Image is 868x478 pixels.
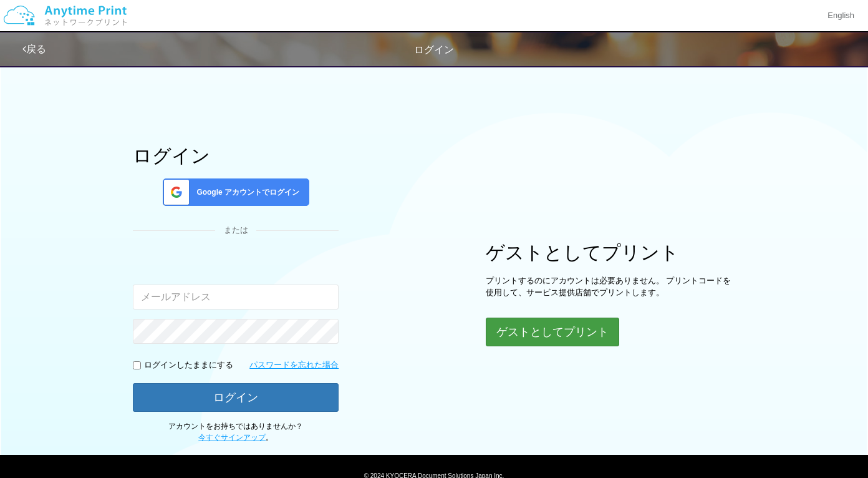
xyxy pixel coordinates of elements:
[22,44,46,54] a: 戻る
[133,225,339,237] div: または
[198,433,266,442] a: 今すぐサインアップ
[133,145,339,166] h1: ログイン
[414,44,454,55] span: ログイン
[133,285,339,310] input: メールアドレス
[198,433,273,442] span: 。
[133,383,339,412] button: ログイン
[249,359,339,371] a: パスワードを忘れた場合
[133,421,339,442] p: アカウントをお持ちではありませんか？
[191,187,299,198] span: Google アカウントでログイン
[144,359,233,371] p: ログインしたままにする
[486,275,735,298] p: プリントするのにアカウントは必要ありません。 プリントコードを使用して、サービス提供店舗でプリントします。
[486,242,735,263] h1: ゲストとしてプリント
[486,318,619,346] button: ゲストとしてプリント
